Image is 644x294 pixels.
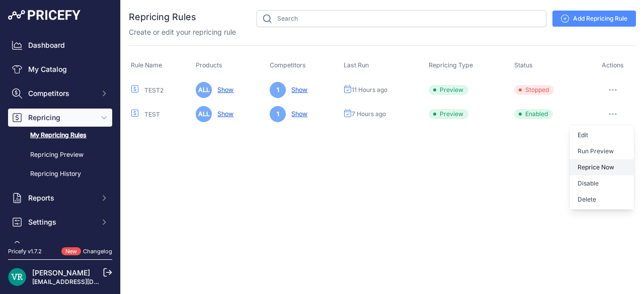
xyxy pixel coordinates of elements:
[429,109,468,119] span: Preview
[514,85,554,95] span: Stopped
[270,61,306,69] span: Competitors
[196,106,212,122] span: ALL
[28,241,94,251] span: My Account
[8,165,112,183] a: Repricing History
[270,82,286,98] span: 1
[429,85,468,95] span: Preview
[32,268,90,277] a: [PERSON_NAME]
[602,61,624,69] span: Actions
[429,61,473,69] span: Repricing Type
[570,175,634,191] button: Disable
[61,247,81,256] span: New
[570,143,634,159] button: Run Preview
[8,189,112,207] button: Reports
[352,86,387,94] span: 11 Hours ago
[144,111,160,118] a: TEST
[352,110,386,118] span: 7 Hours ago
[552,11,636,27] a: Add Repricing Rule
[28,193,94,203] span: Reports
[213,110,233,118] a: Show
[514,61,533,69] span: Status
[8,10,80,20] img: Pricefy Logo
[344,61,369,69] span: Last Run
[8,36,112,54] a: Dashboard
[514,109,553,119] span: Enabled
[83,248,112,255] a: Changelog
[196,61,222,69] span: Products
[270,106,286,122] span: 1
[28,217,94,227] span: Settings
[129,10,196,24] h2: Repricing Rules
[8,109,112,127] button: Repricing
[257,10,546,27] input: Search
[570,127,634,143] a: Edit
[129,27,236,37] p: Create or edit your repricing rule
[8,84,112,103] button: Competitors
[570,191,634,208] button: Delete
[8,237,112,255] button: My Account
[8,213,112,231] button: Settings
[28,113,94,123] span: Repricing
[8,127,112,144] a: My Repricing Rules
[131,61,162,69] span: Rule Name
[8,60,112,78] a: My Catalog
[287,86,307,93] a: Show
[196,82,212,98] span: ALL
[570,159,634,175] button: Reprice Now
[32,278,137,285] a: [EMAIL_ADDRESS][DOMAIN_NAME]
[28,88,94,99] span: Competitors
[8,146,112,164] a: Repricing Preview
[144,86,164,94] a: TEST2
[8,247,42,256] div: Pricefy v1.7.2
[213,86,233,93] a: Show
[287,110,307,118] a: Show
